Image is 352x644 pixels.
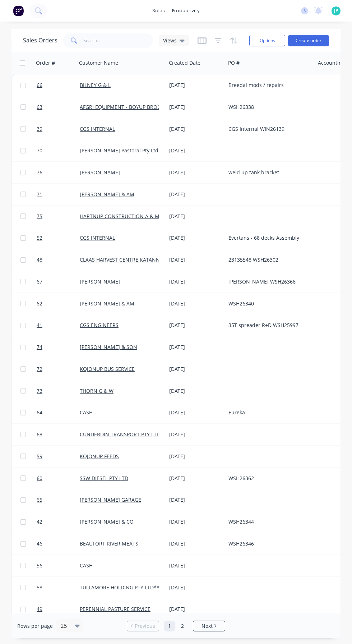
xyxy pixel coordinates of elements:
div: [DATE] [169,191,223,198]
div: [DATE] [169,584,223,591]
a: [PERSON_NAME] GARAGE [80,496,141,503]
a: 75 [37,206,80,227]
a: 60 [37,468,80,489]
span: 67 [37,278,42,285]
a: TULLAMORE HOLDING PTY LTD** [80,584,159,591]
a: 73 [37,380,80,402]
span: 73 [37,387,42,395]
div: WSH26340 [228,300,308,307]
div: [PERSON_NAME] WSH26366 [228,278,308,285]
div: productivity [168,5,203,16]
a: 58 [37,577,80,598]
div: [DATE] [169,475,223,482]
div: [DATE] [169,256,223,263]
a: CGS ENGINEERS [80,322,119,328]
a: THORN G & W [80,387,114,394]
a: Previous page [127,622,159,630]
a: KOJONUP BUS SERVICE [80,365,135,372]
a: 74 [37,336,80,358]
a: [PERSON_NAME] [80,169,120,176]
div: [DATE] [169,453,223,460]
a: Page 2 [177,621,188,631]
div: [DATE] [169,562,223,569]
span: 42 [37,518,42,525]
div: sales [149,5,168,16]
a: 48 [37,249,80,271]
a: 66 [37,74,80,96]
div: [DATE] [169,82,223,89]
span: 39 [37,125,42,133]
span: 65 [37,496,42,503]
a: 56 [37,555,80,576]
span: 41 [37,322,42,329]
div: WSH26344 [228,518,308,525]
a: 49 [37,598,80,620]
a: 65 [37,489,80,511]
span: Views [163,37,177,44]
div: 23135548 WSH26302 [228,256,308,263]
a: 70 [37,140,80,161]
span: 75 [37,213,42,220]
a: 71 [37,184,80,205]
div: Created Date [169,59,200,66]
a: [PERSON_NAME] & AM [80,191,134,198]
a: [PERSON_NAME] [80,278,120,285]
span: 52 [37,234,42,241]
a: Page 1 is your current page [164,621,175,631]
div: [DATE] [169,540,223,547]
a: 39 [37,118,80,140]
div: Order # [36,59,55,66]
a: 59 [37,446,80,467]
a: 52 [37,227,80,249]
span: 66 [37,82,42,89]
a: 68 [37,424,80,445]
a: [PERSON_NAME] & AM [80,300,134,307]
a: CASH [80,409,93,416]
a: [PERSON_NAME] & CO [80,518,134,525]
a: CGS INTERNAL [80,125,115,132]
a: BEAUFORT RIVER MEATS [80,540,138,547]
div: [DATE] [169,169,223,176]
span: 46 [37,540,42,547]
div: [DATE] [169,300,223,307]
span: 74 [37,344,42,351]
div: [DATE] [169,234,223,241]
div: [DATE] [169,278,223,285]
div: Eureka [228,409,308,416]
a: BILNEY G & L [80,82,111,88]
div: Evertans - 68 decks Assembly [228,234,308,241]
a: SSW DIESEL PTY LTD [80,475,128,482]
div: 35T spreader R+D WSH25997 [228,322,308,329]
a: AFGRI EQUIPMENT - BOYUP BROOK [80,103,165,110]
a: HARTNUP CONSTRUCTION A & M [80,213,159,220]
a: CASH [80,562,93,569]
input: Search... [83,33,153,48]
span: 59 [37,453,42,460]
span: 48 [37,256,42,263]
span: 72 [37,365,42,373]
div: WSH26338 [228,103,308,111]
a: CGS INTERNAL [80,234,115,241]
a: 64 [37,402,80,423]
span: 58 [37,584,42,591]
div: PO # [228,59,240,66]
span: 56 [37,562,42,569]
div: WSH26346 [228,540,308,547]
a: PERENNIAL PASTURE SERVICE [80,606,150,612]
a: Next page [193,622,225,630]
span: 64 [37,409,42,416]
a: CUNDERDIN TRANSPORT PTY LTD [80,431,160,438]
div: [DATE] [169,387,223,395]
div: [DATE] [169,147,223,154]
button: Options [249,35,285,46]
button: Create order [288,35,329,46]
span: 68 [37,431,42,438]
a: 76 [37,162,80,183]
h1: Sales Orders [23,37,57,44]
a: 63 [37,96,80,118]
a: 42 [37,511,80,533]
div: CGS Internal WIN26139 [228,125,308,133]
a: 41 [37,314,80,336]
div: [DATE] [169,606,223,613]
div: [DATE] [169,365,223,373]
